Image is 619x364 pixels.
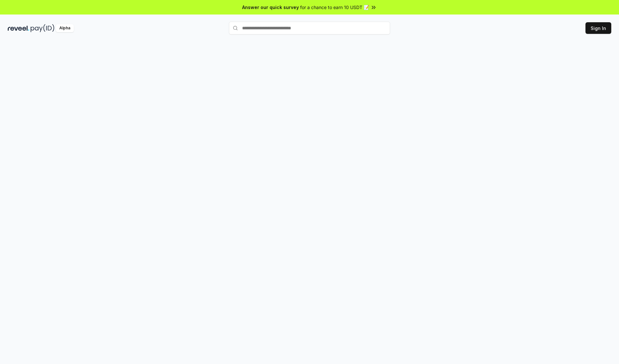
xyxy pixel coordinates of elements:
span: for a chance to earn 10 USDT 📝 [300,4,369,11]
div: Alpha [56,24,74,32]
img: pay_id [31,24,54,32]
button: Sign In [585,22,611,34]
span: Answer our quick survey [242,4,299,11]
img: reveel_dark [8,24,29,32]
